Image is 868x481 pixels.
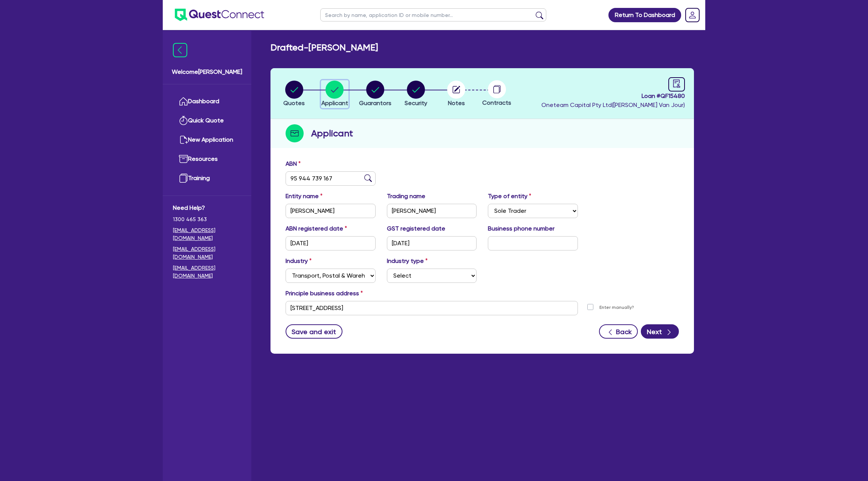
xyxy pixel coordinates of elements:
[641,324,679,339] button: Next
[672,79,681,88] span: audit
[448,99,465,107] span: Notes
[172,67,242,76] span: Welcome [PERSON_NAME]
[173,264,241,280] a: [EMAIL_ADDRESS][DOMAIN_NAME]
[599,304,634,311] label: Enter manually?
[541,101,685,108] span: Oneteam Capital Pty Ltd ( [PERSON_NAME] Van Jour )
[173,226,241,242] a: [EMAIL_ADDRESS][DOMAIN_NAME]
[179,174,188,183] img: training
[286,289,363,298] label: Principle business address
[321,80,348,108] button: Applicant
[599,324,638,339] button: Back
[286,257,312,266] label: Industry
[359,99,391,107] span: Guarantors
[173,111,241,130] a: Quick Quote
[387,192,425,201] label: Trading name
[608,8,681,22] a: Return To Dashboard
[175,9,264,21] img: quest-connect-logo-blue
[482,99,511,106] span: Contracts
[179,154,188,163] img: resources
[179,116,188,125] img: quick-quote
[321,99,348,107] span: Applicant
[488,224,555,233] label: Business phone number
[173,92,241,111] a: Dashboard
[173,203,241,212] span: Need Help?
[311,127,353,140] h2: Applicant
[286,124,304,142] img: step-icon
[286,236,376,250] input: DD / MM / YYYY
[683,5,702,25] a: Dropdown toggle
[320,8,546,21] input: Search by name, application ID or mobile number...
[270,42,378,53] h2: Drafted - [PERSON_NAME]
[173,169,241,188] a: Training
[173,43,187,57] img: icon-menu-close
[286,324,342,339] button: Save and exit
[488,192,531,201] label: Type of entity
[286,192,322,201] label: Entity name
[283,99,305,107] span: Quotes
[404,80,428,108] button: Security
[364,174,372,182] img: abn-lookup icon
[387,257,428,266] label: Industry type
[541,92,685,101] span: Loan # QF15480
[447,80,466,108] button: Notes
[179,135,188,144] img: new-application
[173,215,241,223] span: 1300 465 363
[359,80,392,108] button: Guarantors
[283,80,305,108] button: Quotes
[387,224,445,233] label: GST registered date
[173,245,241,261] a: [EMAIL_ADDRESS][DOMAIN_NAME]
[405,99,427,107] span: Security
[173,150,241,169] a: Resources
[387,236,477,250] input: DD / MM / YYYY
[173,130,241,150] a: New Application
[286,159,301,168] label: ABN
[286,224,347,233] label: ABN registered date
